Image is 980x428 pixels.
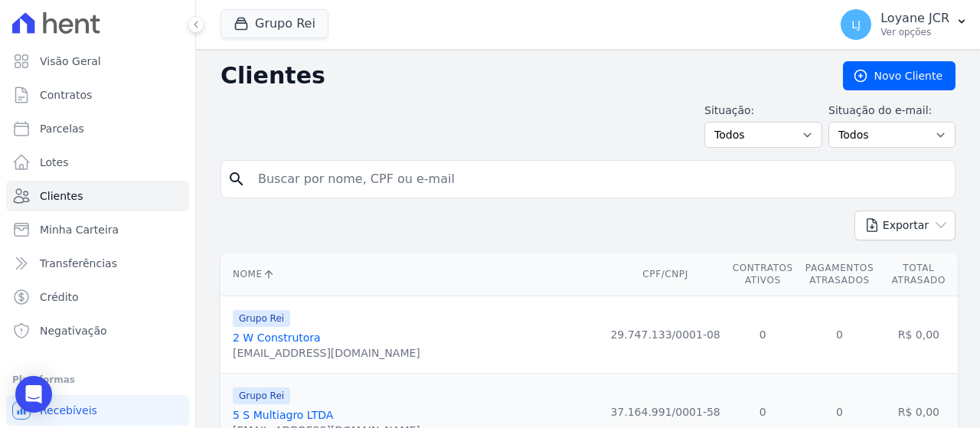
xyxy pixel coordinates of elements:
[727,296,799,374] td: 0
[220,9,328,38] button: Grupo Rei
[40,87,92,103] span: Contratos
[880,11,949,26] p: Loyane JCR
[828,103,955,119] label: Situação do e-mail:
[233,345,420,361] div: [EMAIL_ADDRESS][DOMAIN_NAME]
[828,3,980,46] button: LJ Loyane JCR Ver opções
[40,54,101,69] span: Visão Geral
[880,26,949,38] p: Ver opções
[40,155,69,170] span: Lotes
[851,19,861,30] span: LJ
[40,256,117,271] span: Transferências
[6,214,189,245] a: Minha Carteira
[880,296,957,374] td: R$ 0,00
[40,323,107,338] span: Negativação
[604,296,726,374] td: 29.747.133/0001-08
[6,315,189,346] a: Negativação
[40,188,83,204] span: Clientes
[12,371,183,389] div: Plataformas
[799,296,880,374] td: 0
[604,253,726,296] th: CPF/CNPJ
[40,289,79,305] span: Crédito
[220,253,604,296] th: Nome
[704,103,822,119] label: Situação:
[15,376,52,413] div: Open Intercom Messenger
[6,113,189,144] a: Parcelas
[6,282,189,312] a: Crédito
[843,61,955,90] a: Novo Cliente
[6,181,189,211] a: Clientes
[727,253,799,296] th: Contratos Ativos
[40,121,84,136] span: Parcelas
[854,211,955,240] button: Exportar
[249,164,949,194] input: Buscar por nome, CPF ou e-mail
[6,395,189,426] a: Recebíveis
[233,409,333,421] a: 5 S Multiagro LTDA
[6,147,189,178] a: Lotes
[233,310,290,327] span: Grupo Rei
[233,387,290,404] span: Grupo Rei
[227,170,246,188] i: search
[40,222,119,237] span: Minha Carteira
[220,62,818,90] h2: Clientes
[6,80,189,110] a: Contratos
[6,248,189,279] a: Transferências
[233,332,321,344] a: 2 W Construtora
[40,403,97,418] span: Recebíveis
[880,253,957,296] th: Total Atrasado
[799,253,880,296] th: Pagamentos Atrasados
[6,46,189,77] a: Visão Geral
